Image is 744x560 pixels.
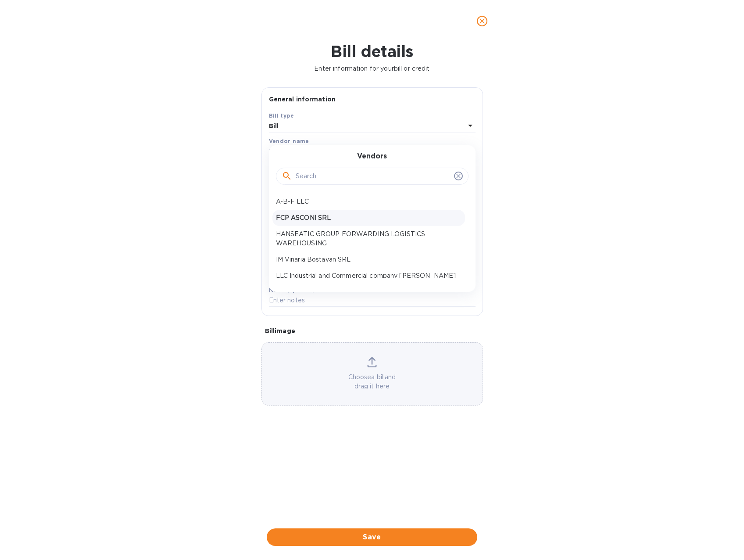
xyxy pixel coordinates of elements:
[262,373,483,391] p: Choose a bill and drag it here
[274,532,470,542] span: Save
[7,64,737,73] p: Enter information for your bill or credit
[472,11,493,32] button: close
[276,230,461,248] p: HANSEATIC GROUP FORWARDING LOGISTICS WAREHOUSING
[269,294,476,307] input: Enter notes
[296,170,451,183] input: Search
[357,152,387,161] h3: Vendors
[267,528,477,546] button: Save
[276,213,461,223] p: FCP ASCONI SRL
[269,96,336,103] b: General information
[269,122,279,129] b: Bill
[7,42,737,61] h1: Bill details
[269,112,294,119] b: Bill type
[269,138,309,144] b: Vendor name
[265,327,479,335] p: Bill image
[276,271,461,280] p: LLC Industrial and Commercial company [PERSON_NAME]
[269,147,330,156] p: Select vendor name
[276,197,461,206] p: A-B-F LLC
[276,255,461,264] p: IM Vinaria Bostavan SRL
[269,287,315,293] label: Notes (optional)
